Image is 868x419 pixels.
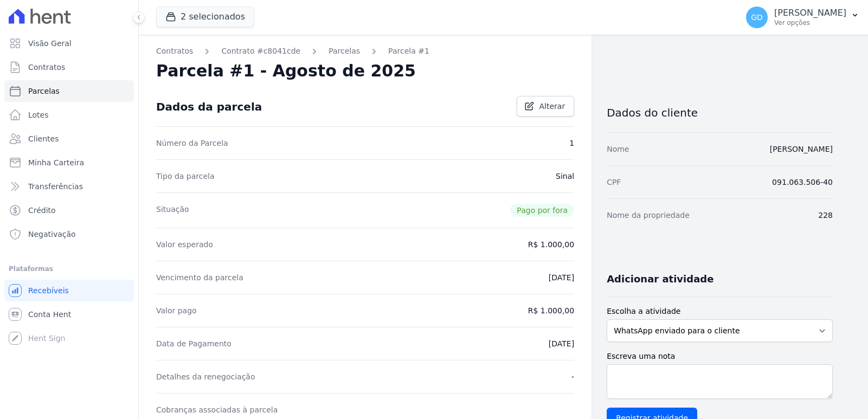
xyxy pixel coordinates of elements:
dt: Tipo da parcela [156,171,215,182]
span: Lotes [28,109,49,120]
span: Negativação [28,229,76,240]
a: Parcelas [4,80,134,102]
dt: Data de Pagamento [156,338,232,349]
a: Parcela #1 [388,46,429,57]
h3: Dados do cliente [607,106,833,119]
dd: - [571,371,574,382]
span: Clientes [28,133,59,144]
span: GD [751,14,763,21]
dt: Nome [607,144,629,154]
dt: Vencimento da parcela [156,272,243,283]
dd: [DATE] [549,338,574,349]
dd: [DATE] [549,272,574,283]
div: Plataformas [9,262,130,275]
label: Escolha a atividade [607,306,833,317]
a: Contratos [156,46,193,57]
a: Parcelas [329,46,360,57]
dd: 091.063.506-40 [772,177,833,188]
span: Visão Geral [28,38,72,49]
button: 2 selecionados [156,7,254,27]
span: Transferências [28,181,83,192]
span: Conta Hent [28,309,71,320]
a: Visão Geral [4,33,134,54]
h3: Adicionar atividade [607,273,713,286]
a: Recebíveis [4,280,134,301]
span: Crédito [28,205,56,216]
a: Clientes [4,128,134,150]
button: GD [PERSON_NAME] Ver opções [737,2,868,33]
dd: 1 [569,138,574,149]
h2: Parcela #1 - Agosto de 2025 [156,61,416,81]
a: [PERSON_NAME] [770,145,833,153]
a: Crédito [4,199,134,221]
a: Negativação [4,223,134,245]
dt: Cobranças associadas à parcela [156,404,278,415]
a: Alterar [517,96,574,117]
a: Contratos [4,56,134,78]
span: Minha Carteira [28,157,84,168]
dd: R$ 1.000,00 [528,239,574,250]
dt: Nome da propriedade [607,210,690,221]
a: Minha Carteira [4,152,134,173]
a: Lotes [4,104,134,126]
p: [PERSON_NAME] [774,8,846,18]
span: Pago por fora [510,204,574,217]
dt: Detalhes da renegociação [156,371,255,382]
p: Ver opções [774,18,846,27]
span: Parcelas [28,86,60,96]
span: Recebíveis [28,285,69,296]
div: Dados da parcela [156,100,262,113]
dd: 228 [818,210,833,221]
dt: Situação [156,204,189,217]
a: Transferências [4,176,134,197]
a: Conta Hent [4,304,134,325]
nav: Breadcrumb [156,46,574,57]
label: Escreva uma nota [607,351,833,362]
dt: Valor esperado [156,239,213,250]
dt: Valor pago [156,305,197,316]
dd: Sinal [556,171,574,182]
a: Contrato #c8041cde [221,46,300,57]
span: Alterar [539,101,565,112]
dt: Número da Parcela [156,138,228,149]
dt: CPF [607,177,621,188]
dd: R$ 1.000,00 [528,305,574,316]
span: Contratos [28,62,65,73]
